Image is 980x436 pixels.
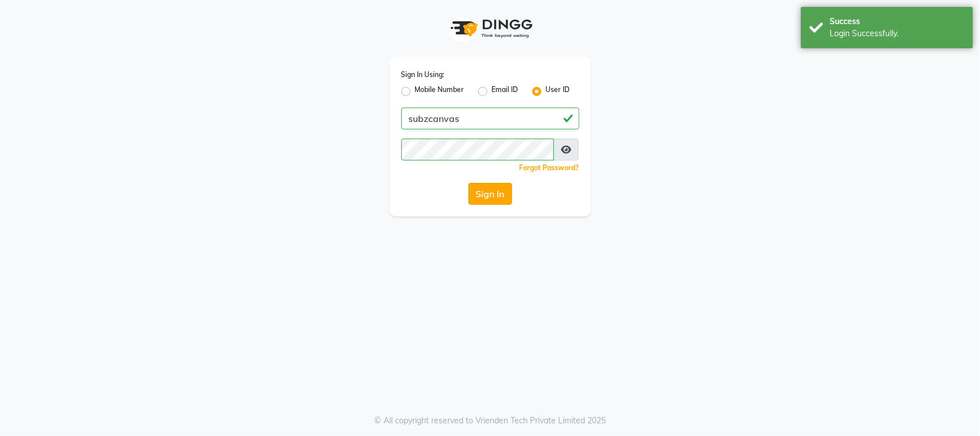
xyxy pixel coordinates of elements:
div: Login Successfully. [830,28,964,40]
label: Sign In Using: [401,70,445,80]
label: Mobile Number [415,85,464,98]
label: User ID [546,85,570,98]
a: Forgot Password? [520,163,579,172]
label: Email ID [492,85,518,98]
input: Username [401,139,554,160]
button: Sign In [468,183,512,205]
img: logo1.svg [444,12,536,45]
input: Username [401,108,579,129]
div: Success [830,16,964,28]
